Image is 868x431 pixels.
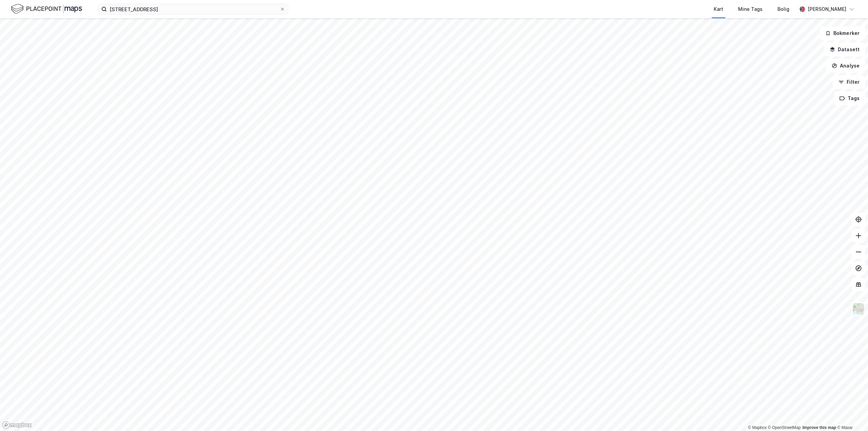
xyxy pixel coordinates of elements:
img: Z [852,302,865,315]
div: Bolig [777,5,789,13]
button: Tags [834,92,865,105]
a: OpenStreetMap [768,425,801,430]
a: Mapbox [748,425,767,430]
button: Datasett [824,43,865,56]
a: Mapbox homepage [2,421,32,429]
div: Kart [714,5,723,13]
div: Kontrollprogram for chat [834,398,868,431]
div: Mine Tags [738,5,763,13]
button: Analyse [826,59,865,73]
a: Improve this map [803,425,836,430]
button: Bokmerker [820,26,865,40]
button: Filter [833,75,865,89]
iframe: Chat Widget [834,398,868,431]
img: logo.f888ab2527a4732fd821a326f86c7f29.svg [11,3,82,15]
div: [PERSON_NAME] [808,5,846,13]
input: Søk på adresse, matrikkel, gårdeiere, leietakere eller personer [107,4,280,14]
